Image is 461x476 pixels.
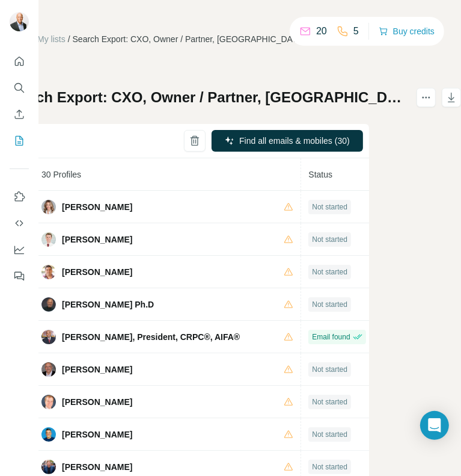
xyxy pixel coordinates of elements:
h1: Search Export: CXO, Owner / Partner, [GEOGRAPHIC_DATA] Metropolitan Area - [DATE] 23:44 [5,88,406,107]
button: Dashboard [10,239,29,261]
button: Use Surfe API [10,212,29,234]
span: Not started [312,299,347,310]
img: Avatar [41,330,56,344]
button: Feedback [10,265,29,287]
img: Avatar [41,395,56,409]
li: / [68,33,70,45]
span: 30 Profiles [41,170,81,179]
span: Not started [312,397,347,407]
span: Not started [312,429,347,440]
img: Avatar [41,200,56,214]
img: Avatar [10,12,29,31]
button: My lists [10,130,29,152]
img: Avatar [41,265,56,279]
span: [PERSON_NAME] [62,363,132,376]
span: [PERSON_NAME], President, CRPC®, AIFA® [62,331,240,343]
span: Find all emails & mobiles (30) [239,135,350,147]
p: 20 [316,24,327,39]
div: Open Intercom Messenger [420,411,449,440]
span: Not started [312,462,347,472]
img: Avatar [41,427,56,442]
span: [PERSON_NAME] [62,201,132,213]
img: Avatar [41,362,56,377]
span: [PERSON_NAME] [62,428,132,440]
button: Buy credits [379,23,435,40]
button: Find all emails & mobiles (30) [212,130,363,152]
button: Search [10,77,29,99]
p: 5 [353,24,359,39]
span: Email found [312,332,350,342]
span: Status [308,170,332,179]
span: [PERSON_NAME] Ph.D [62,298,154,311]
a: My lists [37,34,66,44]
span: Not started [312,267,347,277]
span: [PERSON_NAME] [62,461,132,473]
img: Avatar [41,460,56,474]
span: Not started [312,234,347,245]
span: [PERSON_NAME] [62,396,132,408]
div: Search Export: CXO, Owner / Partner, [GEOGRAPHIC_DATA] Metropolitan Area - [DATE] 23:44 [73,33,313,45]
span: [PERSON_NAME] [62,266,132,278]
img: Avatar [41,232,56,247]
button: Enrich CSV [10,104,29,125]
span: [PERSON_NAME] [62,233,132,246]
span: Not started [312,364,347,375]
span: Not started [312,202,347,212]
button: Use Surfe on LinkedIn [10,186,29,208]
button: actions [417,88,436,107]
button: Quick start [10,51,29,72]
img: Avatar [41,297,56,312]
